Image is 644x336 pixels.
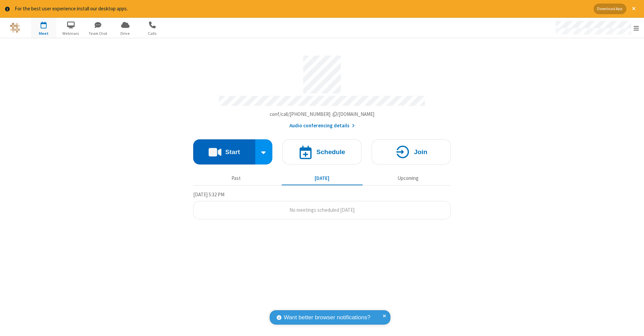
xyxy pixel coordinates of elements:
h4: Schedule [316,149,345,155]
span: Want better browser notifications? [284,313,370,322]
section: Account details [193,51,451,129]
div: Open menu [549,18,644,38]
button: [DATE] [282,172,363,185]
span: No meetings scheduled [DATE] [289,207,355,213]
h4: Join [414,149,427,155]
div: Start conference options [255,139,273,164]
span: Calls [140,30,165,37]
span: Meet [31,30,56,37]
span: Team Chat [86,30,111,37]
button: Close alert [629,4,639,14]
button: Copy my meeting room linkCopy my meeting room link [270,111,375,118]
button: Start [193,139,255,164]
button: Past [196,172,277,185]
button: Schedule [282,139,362,164]
span: Webinars [58,30,84,37]
button: Audio conferencing details [289,122,355,130]
span: [DATE] 5:32 PM [193,191,224,198]
img: QA Selenium DO NOT DELETE OR CHANGE [10,23,20,33]
button: Join [372,139,451,164]
section: Today's Meetings [193,191,451,219]
button: Upcoming [368,172,448,185]
h4: Start [225,149,240,155]
div: For the best user experience install our desktop apps. [15,5,589,13]
button: Logo [2,18,28,38]
span: Copy my meeting room link [270,111,375,117]
span: Drive [113,30,138,37]
button: Download App [594,4,626,14]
